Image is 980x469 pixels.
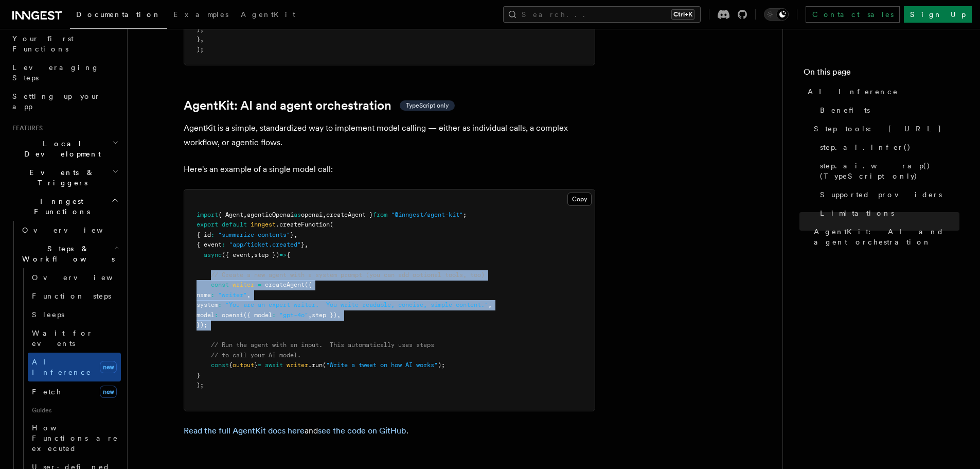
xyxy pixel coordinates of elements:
span: { Agent [218,211,243,218]
span: output [233,361,254,369]
span: , [488,301,492,308]
span: Function steps [32,292,111,300]
span: AgentKit [241,10,295,19]
span: agenticOpenai [247,211,294,218]
p: Here's an example of a single model call: [184,162,595,177]
span: inngest [251,221,276,228]
a: Your first Functions [8,29,121,58]
a: Examples [167,3,235,28]
span: AgentKit: AI and agent orchestration [814,227,959,247]
span: step.ai.infer() [820,142,911,152]
span: new [100,386,117,398]
a: Wait for events [28,324,121,353]
a: Benefits [816,101,959,119]
button: Inngest Functions [8,192,121,221]
a: see the code on GitHub [318,426,406,436]
span: const [211,281,229,288]
span: ); [197,26,204,33]
span: .run [308,361,323,369]
span: default [222,221,247,228]
span: } [290,231,294,238]
a: Documentation [70,3,167,29]
a: step.ai.infer() [816,138,959,157]
span: "Write a tweet on how AI works" [326,361,438,369]
span: export [197,221,218,228]
span: // Create a new agent with a system prompt (you can add optional tools, too) [211,271,485,279]
a: Setting up your app [8,87,121,116]
span: openai [222,311,243,319]
a: Overview [28,268,121,287]
span: writer [287,361,308,369]
span: from [373,211,387,218]
span: ; [463,211,467,218]
span: step.ai.wrap() (TypeScript only) [820,161,959,181]
span: import [197,211,218,218]
span: }); [197,321,207,328]
span: "You are an expert writer. You write readable, concise, simple content." [225,301,488,308]
span: { [287,251,290,258]
span: Wait for events [32,329,93,348]
span: ({ event [222,251,251,258]
span: Overview [32,273,138,282]
a: Sleeps [28,305,121,324]
span: , [200,36,204,43]
span: Step tools: [URL] [814,124,942,134]
span: async [204,251,222,258]
span: Features [8,124,43,132]
span: { id [197,231,211,238]
span: system [197,301,218,308]
span: Leveraging Steps [12,63,99,82]
span: Documentation [76,10,161,19]
span: AI Inference [32,358,92,376]
span: } [254,361,258,369]
span: Inngest Functions [8,196,111,217]
span: ); [197,381,204,389]
span: : [215,311,218,319]
span: Local Development [8,138,112,159]
span: ); [197,46,204,53]
span: Setting up your app [12,92,101,111]
span: "gpt-4o" [279,311,308,319]
span: "app/ticket.created" [229,241,301,248]
span: = [258,361,261,369]
a: Supported providers [816,185,959,204]
span: ({ [305,281,312,288]
span: "writer" [218,291,247,299]
a: Sign Up [904,6,972,23]
a: Step tools: [URL] [810,119,959,138]
span: : [218,301,222,308]
span: , [323,211,326,218]
span: , [243,211,247,218]
span: } [197,36,200,43]
span: , [337,311,341,319]
span: , [308,311,312,319]
span: writer [233,281,254,288]
span: name [197,291,211,299]
span: Limitations [820,208,894,218]
kbd: Ctrl+K [671,9,694,20]
span: Events & Triggers [8,167,112,188]
span: ( [323,361,326,369]
span: Examples [173,10,228,19]
span: ( [330,221,333,228]
button: Search...Ctrl+K [503,6,701,23]
a: step.ai.wrap() (TypeScript only) [816,157,959,185]
span: step }) [312,311,337,319]
span: ({ model [243,311,272,319]
span: , [251,251,254,258]
button: Toggle dark mode [764,8,789,21]
span: , [305,241,308,248]
button: Events & Triggers [8,163,121,192]
a: How Functions are executed [28,419,121,458]
span: , [247,291,251,299]
p: and . [184,424,595,438]
span: How Functions are executed [32,424,118,453]
span: Fetch [32,388,62,396]
span: "summarize-contents" [218,231,290,238]
span: "@inngest/agent-kit" [391,211,463,218]
p: AgentKit is a simple, standardized way to implement model calling — either as individual calls, a... [184,121,595,150]
span: // Run the agent with an input. This automatically uses steps [211,341,434,349]
span: , [294,231,297,238]
span: ); [438,361,445,369]
span: Sleeps [32,310,64,319]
